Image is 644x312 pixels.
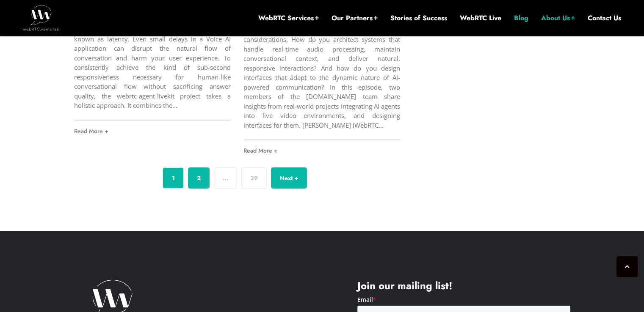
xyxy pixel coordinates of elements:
[390,14,447,23] a: Stories of Success
[514,14,528,23] a: Blog
[460,14,501,23] a: WebRTC Live
[243,16,400,130] div: Adding Voice AI to WebRTC applications presents unique technical challenges and user experience c...
[243,140,400,161] a: Read More +
[214,167,237,189] span: …
[188,167,210,189] a: 2
[541,14,575,23] a: About Us
[241,167,267,189] a: 39
[23,5,59,30] img: WebRTC.ventures
[258,14,319,23] a: WebRTC Services
[357,279,570,292] h4: Join our mailing list!
[588,14,621,23] a: Contact Us
[163,167,184,189] span: 1
[332,14,378,23] a: Our Partners
[271,167,307,189] a: Next +
[74,120,231,142] a: Read More +
[74,5,231,110] div: One of the biggest challenges in building real-time AI voice agents is the delay between when a u...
